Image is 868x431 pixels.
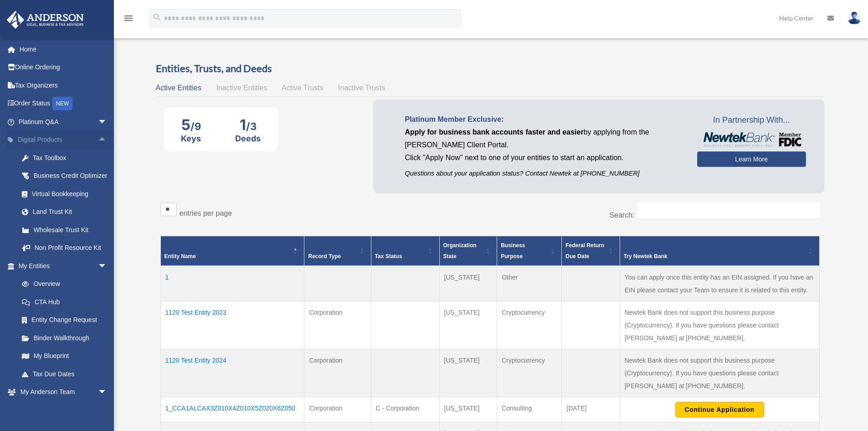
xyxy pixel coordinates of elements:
a: Entity Change Request [13,311,116,329]
th: Entity Name: Activate to invert sorting [160,236,304,266]
span: arrow_drop_down [98,257,116,275]
p: Questions about your application status? Contact Newtek at [PHONE_NUMBER] [405,168,683,179]
div: Land Trust Kit [32,206,109,218]
span: Active Entities [156,84,201,92]
span: Federal Return Due Date [565,242,604,260]
td: 1120 Test Entity 2023 [160,301,304,349]
span: Apply for business bank accounts faster and easier [405,128,584,136]
p: Click "Apply Now" next to one of your entities to start an application. [405,151,683,164]
td: 1_CCA1ALCAX3Z010X4Z010X5Z020X6Z050 [160,397,304,422]
span: In Partnership With... [697,113,806,128]
span: Inactive Entities [216,84,267,92]
a: Order StatusNEW [6,94,121,113]
div: Business Credit Optimizer [32,170,109,182]
div: Wholesale Trust Kit [32,224,109,236]
label: entries per page [180,209,232,217]
td: Corporation [304,397,371,422]
div: Virtual Bookkeeping [32,188,109,200]
span: Entity Name [164,253,196,260]
img: User Pic [847,11,861,25]
td: [US_STATE] [439,397,497,422]
a: Platinum Q&Aarrow_drop_down [6,113,121,131]
a: Home [6,40,121,58]
div: 1 [235,116,261,134]
a: Tax Toolbox [13,149,121,167]
a: Learn More [697,151,806,167]
td: Consulting [497,397,562,422]
i: search [152,12,162,22]
span: Tax Status [375,253,402,260]
td: Corporation [304,349,371,397]
th: Tax Status: Activate to sort [371,236,439,266]
td: [US_STATE] [439,266,497,301]
th: Organization State: Activate to sort [439,236,497,266]
span: Organization State [443,242,477,260]
td: [US_STATE] [439,349,497,397]
a: My Blueprint [13,347,116,365]
div: Tax Toolbox [32,152,109,164]
th: Federal Return Due Date: Activate to sort [562,236,620,266]
td: Cryptocurrency [497,349,562,397]
a: Binder Walkthrough [13,329,116,347]
div: Try Newtek Bank [624,251,806,262]
img: Anderson Advisors Platinum Portal [4,11,87,29]
a: Overview [13,275,112,293]
h3: Entities, Trusts, and Deeds [156,62,824,76]
div: Non Profit Resource Kit [32,242,109,254]
span: arrow_drop_down [98,113,116,131]
td: [DATE] [562,397,620,422]
a: Business Credit Optimizer [13,167,121,185]
span: Inactive Trusts [338,84,385,92]
td: Cryptocurrency [497,301,562,349]
img: NewtekBankLogoSM.png [702,132,801,147]
a: Land Trust Kit [13,203,121,221]
th: Business Purpose: Activate to sort [497,236,562,266]
span: /3 [246,120,257,132]
button: Continue Application [675,402,764,417]
div: NEW [52,97,72,110]
div: 5 [181,116,201,134]
span: arrow_drop_down [98,383,116,402]
a: My Entitiesarrow_drop_down [6,257,116,275]
a: Non Profit Resource Kit [13,239,121,257]
td: You can apply once this entity has an EIN assigned. If you have an EIN please contact your Team t... [620,266,819,301]
p: by applying from the [PERSON_NAME] Client Portal. [405,126,683,151]
a: Virtual Bookkeeping [13,185,121,203]
a: Digital Productsarrow_drop_up [6,131,121,149]
i: menu [123,13,134,24]
span: /9 [190,120,201,132]
td: Newtek Bank does not support this business purpose (Cryptocurrency). If you have questions please... [620,349,819,397]
a: My Anderson Teamarrow_drop_down [6,383,121,401]
div: Deeds [235,134,261,143]
a: Wholesale Trust Kit [13,221,121,239]
td: [US_STATE] [439,301,497,349]
td: Newtek Bank does not support this business purpose (Cryptocurrency). If you have questions please... [620,301,819,349]
td: Other [497,266,562,301]
a: Online Ordering [6,58,121,77]
label: Search: [609,211,634,219]
th: Try Newtek Bank : Activate to sort [620,236,819,266]
td: 1 [160,266,304,301]
span: Record Type [308,253,341,260]
a: Tax Organizers [6,76,121,94]
td: 1120 Test Entity 2024 [160,349,304,397]
td: Corporation [304,301,371,349]
p: Platinum Member Exclusive: [405,113,683,126]
span: Active Trusts [282,84,324,92]
a: Tax Due Dates [13,365,116,383]
a: menu [123,16,134,24]
span: Business Purpose [501,242,525,260]
a: CTA Hub [13,293,116,311]
span: arrow_drop_up [98,131,116,150]
th: Record Type: Activate to sort [304,236,371,266]
td: C - Corporation [371,397,439,422]
div: Keys [181,134,201,143]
